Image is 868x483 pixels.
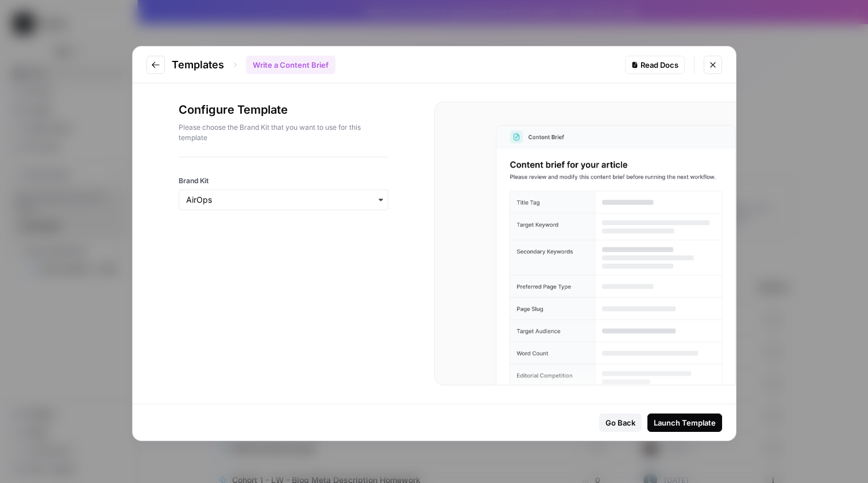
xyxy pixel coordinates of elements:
div: Go Back [605,417,635,428]
div: Write a Content Brief [246,56,335,74]
button: Go Back [599,414,642,432]
input: AirOps [186,194,381,206]
a: Read Docs [625,56,685,74]
p: Please choose the Brand Kit that you want to use for this template [179,122,388,143]
div: Launch Template [654,417,716,428]
div: Templates [172,56,335,74]
button: Launch Template [647,414,722,432]
label: Brand Kit [179,176,388,186]
div: Configure Template [179,102,388,157]
div: Read Docs [631,59,678,71]
button: Close modal [704,56,722,74]
button: Go to previous step [146,56,165,74]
